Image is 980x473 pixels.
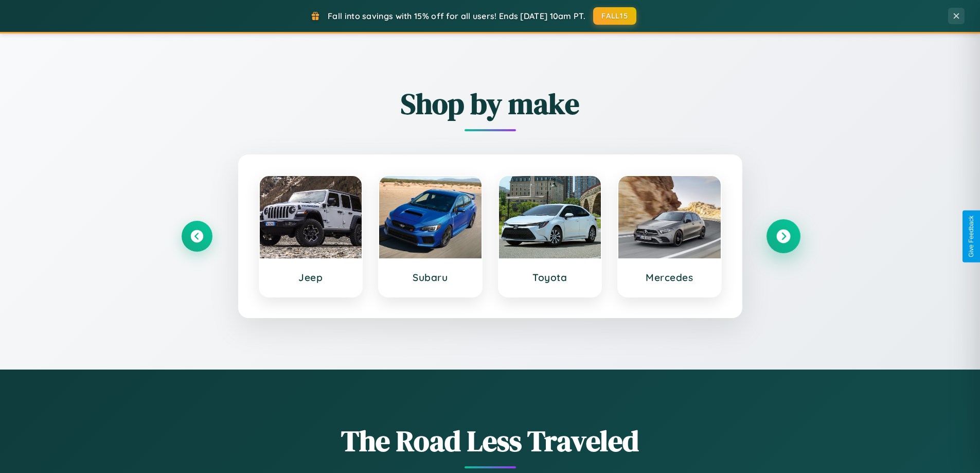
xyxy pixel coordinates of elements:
[593,7,636,25] button: FALL15
[328,11,585,21] span: Fall into savings with 15% off for all users! Ends [DATE] 10am PT.
[389,271,471,284] h3: Subaru
[182,84,799,124] h2: Shop by make
[509,271,591,284] h3: Toyota
[270,271,352,284] h3: Jeep
[629,271,710,284] h3: Mercedes
[968,216,975,257] div: Give Feedback
[182,421,799,461] h1: The Road Less Traveled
